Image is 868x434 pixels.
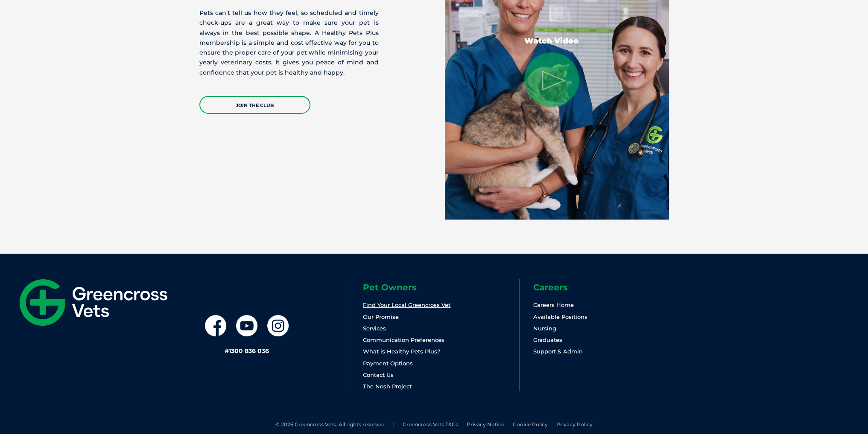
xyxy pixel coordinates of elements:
[403,421,458,428] a: Greencross Vets T&Cs
[533,348,583,355] a: Support & Admin
[363,360,413,367] a: Payment Options
[275,421,394,428] li: © 2025 Greencross Vets. All rights reserved
[467,421,504,428] a: Privacy Notice
[363,371,394,378] a: Contact Us
[363,313,399,320] a: Our Promise
[363,301,450,308] a: Find Your Local Greencross Vet
[533,313,587,320] a: Available Positions
[225,347,229,355] span: #
[533,301,574,308] a: Careers Home
[199,8,379,78] p: Pets can’t tell us how they feel, so scheduled and timely check-ups are a great way to make sure ...
[363,383,412,390] a: The Nosh Project
[513,421,548,428] a: Cookie Policy
[533,336,562,343] a: Graduates
[363,348,440,355] a: What is Healthy Pets Plus?
[533,283,690,292] h6: Careers
[225,347,269,355] a: #1300 836 036
[524,37,579,45] p: Watch Video
[199,96,310,114] a: JOIN THE CLUB
[533,325,556,332] a: Nursing
[363,336,444,343] a: Communication Preferences
[363,283,519,292] h6: Pet Owners
[363,325,386,332] a: Services
[556,421,593,428] a: Privacy Policy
